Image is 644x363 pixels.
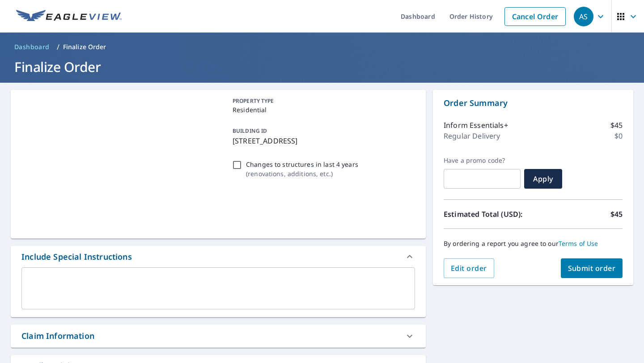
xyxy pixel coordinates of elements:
[11,246,426,267] div: Include Special Instructions
[444,97,623,109] p: Order Summary
[11,58,633,76] h1: Finalize Order
[444,131,500,141] p: Regular Delivery
[11,40,53,54] a: Dashboard
[233,127,267,135] p: BUILDING ID
[531,174,555,184] span: Apply
[21,330,94,342] div: Claim Information
[57,42,59,52] li: /
[444,156,521,165] label: Have a promo code?
[559,239,598,248] a: Terms of Use
[444,120,508,131] p: Inform Essentials+
[444,240,623,248] p: By ordering a report you agree to our
[246,169,358,178] p: ( renovations, additions, etc. )
[11,325,426,347] div: Claim Information
[233,135,411,146] p: [STREET_ADDRESS]
[451,263,487,273] span: Edit order
[614,131,623,141] p: $0
[11,40,633,54] nav: breadcrumb
[524,169,562,189] button: Apply
[561,258,623,278] button: Submit order
[504,7,566,26] a: Cancel Order
[16,10,122,23] img: EV Logo
[233,105,411,114] p: Residential
[63,42,106,51] p: Finalize Order
[568,263,616,273] span: Submit order
[233,97,411,105] p: PROPERTY TYPE
[14,42,50,51] span: Dashboard
[574,7,593,26] div: AS
[246,160,358,169] p: Changes to structures in last 4 years
[610,120,623,131] p: $45
[444,258,494,278] button: Edit order
[444,209,533,219] p: Estimated Total (USD):
[610,209,623,219] p: $45
[21,251,132,263] div: Include Special Instructions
